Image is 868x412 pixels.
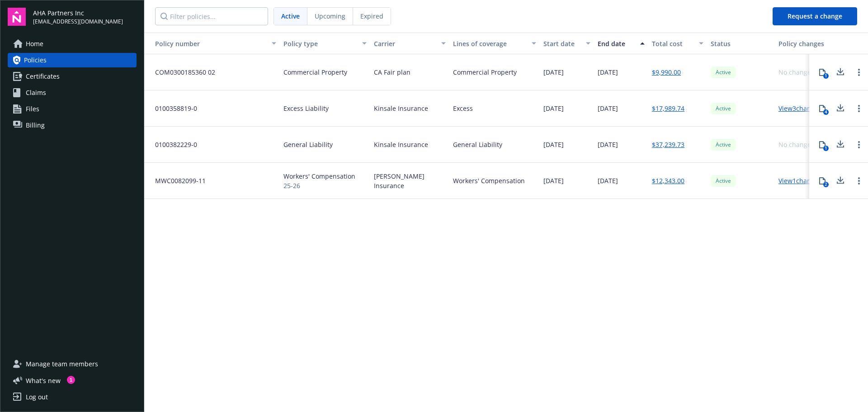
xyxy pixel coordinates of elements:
[823,109,829,115] div: 4
[8,118,137,133] a: Billing
[540,33,594,54] button: Start date
[283,67,347,77] span: Commercial Property
[281,11,300,21] span: Active
[374,171,446,190] span: [PERSON_NAME] Insurance
[598,67,618,77] span: [DATE]
[714,141,732,149] span: Active
[26,85,46,100] span: Claims
[543,104,564,113] span: [DATE]
[543,176,564,185] span: [DATE]
[543,67,564,77] span: [DATE]
[707,33,775,54] button: Status
[8,8,26,26] img: navigator-logo.svg
[652,39,693,48] div: Total cost
[148,176,206,185] span: MWC0082099-11
[453,104,473,113] div: Excess
[854,139,864,150] a: Open options
[714,104,732,113] span: Active
[374,67,410,77] span: CA Fair plan
[711,39,771,48] div: Status
[453,39,526,48] div: Lines of coverage
[598,39,635,48] div: End date
[33,8,137,26] button: AHA Partners Inc[EMAIL_ADDRESS][DOMAIN_NAME]
[374,140,428,149] span: Kinsale Insurance
[854,103,864,114] a: Open options
[594,33,648,54] button: End date
[283,104,329,113] span: Excess Liability
[26,37,43,51] span: Home
[374,104,428,113] span: Kinsale Insurance
[370,33,449,54] button: Carrier
[148,39,266,48] div: Toggle SortBy
[543,140,564,149] span: [DATE]
[778,67,814,77] div: No changes
[33,18,123,26] span: [EMAIL_ADDRESS][DOMAIN_NAME]
[148,67,215,77] span: COM0300185360 02
[453,67,517,77] div: Commercial Property
[283,140,333,149] span: General Liability
[8,69,137,84] a: Certificates
[714,68,732,76] span: Active
[823,182,829,187] div: 2
[8,85,137,100] a: Claims
[652,176,684,185] a: $12,343.00
[598,140,618,149] span: [DATE]
[598,176,618,185] span: [DATE]
[543,39,580,48] div: Start date
[26,69,60,84] span: Certificates
[453,176,525,185] div: Workers' Compensation
[775,33,831,54] button: Policy changes
[26,102,39,116] span: Files
[813,63,831,81] button: 1
[148,104,197,113] span: 0100358819-0
[598,104,618,113] span: [DATE]
[778,104,821,113] a: View 3 changes
[813,136,831,154] button: 1
[453,140,502,149] div: General Liability
[652,140,684,149] a: $37,239.73
[652,104,684,113] a: $17,989.74
[778,140,814,149] div: No changes
[283,39,357,48] div: Policy type
[813,99,831,118] button: 4
[8,102,137,116] a: Files
[280,33,370,54] button: Policy type
[360,11,383,21] span: Expired
[155,7,268,25] input: Filter policies...
[315,11,345,21] span: Upcoming
[823,73,829,79] div: 1
[374,39,436,48] div: Carrier
[823,146,829,151] div: 1
[24,53,47,67] span: Policies
[283,181,355,190] span: 25-26
[813,172,831,190] button: 2
[148,39,266,48] div: Policy number
[778,39,828,48] div: Policy changes
[854,67,864,78] a: Open options
[648,33,707,54] button: Total cost
[778,176,821,185] a: View 1 changes
[8,37,137,51] a: Home
[33,8,123,18] span: AHA Partners Inc
[148,140,197,149] span: 0100382229-0
[854,175,864,186] a: Open options
[26,118,45,133] span: Billing
[773,7,857,25] button: Request a change
[283,171,355,181] span: Workers' Compensation
[714,177,732,185] span: Active
[8,53,137,67] a: Policies
[652,67,681,77] a: $9,990.00
[449,33,540,54] button: Lines of coverage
